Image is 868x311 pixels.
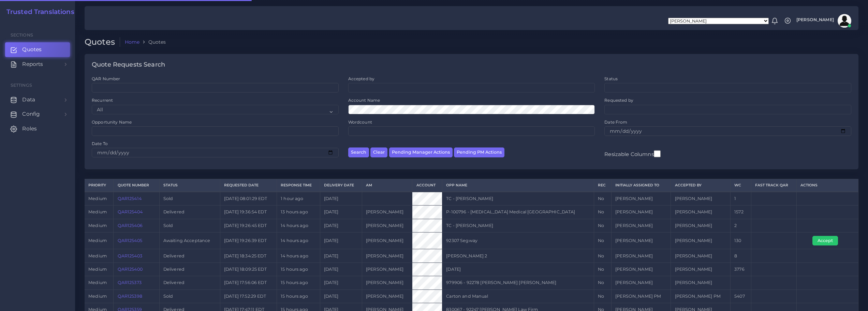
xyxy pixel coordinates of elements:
td: TC - [PERSON_NAME] [442,192,594,206]
th: REC [594,179,611,192]
td: [DATE] 18:09:25 EDT [220,263,277,276]
td: 130 [730,232,751,249]
td: [PERSON_NAME] [611,263,671,276]
label: Wordcount [348,119,372,125]
td: [DATE] [320,232,362,249]
td: Awaiting Acceptance [159,232,220,249]
a: QAR125414 [118,196,142,201]
td: [DATE] 08:01:29 EDT [220,192,277,206]
span: medium [88,238,107,243]
label: Recurrent [92,97,113,103]
td: [DATE] [320,219,362,232]
th: Priority [85,179,114,192]
label: Accepted by [348,76,375,82]
span: Data [22,96,35,103]
label: Date To [92,141,108,146]
td: [PERSON_NAME] 2 [442,249,594,263]
td: [DATE] 19:26:45 EDT [220,219,277,232]
td: No [594,249,611,263]
td: [PERSON_NAME] [671,263,730,276]
td: No [594,219,611,232]
span: Sections [11,32,33,38]
a: QAR125373 [118,280,142,285]
td: 13 hours ago [277,206,320,219]
a: Data [5,93,70,107]
label: Status [604,76,618,82]
label: QAR Number [92,76,120,82]
td: [DATE] 19:26:39 EDT [220,232,277,249]
td: 3776 [730,263,751,276]
th: Delivery Date [320,179,362,192]
span: medium [88,294,107,299]
td: [DATE] 18:34:25 EDT [220,249,277,263]
td: [PERSON_NAME] [362,206,412,219]
td: [PERSON_NAME] [362,249,412,263]
td: [DATE] [320,206,362,219]
td: [PERSON_NAME] [671,249,730,263]
td: 5407 [730,289,751,303]
span: medium [88,223,107,228]
td: [PERSON_NAME] [611,276,671,289]
img: avatar [838,14,851,28]
td: [PERSON_NAME] [671,276,730,289]
th: Opp Name [442,179,594,192]
a: Reports [5,57,70,71]
td: 1572 [730,206,751,219]
td: [DATE] [320,289,362,303]
td: [DATE] 17:52:29 EDT [220,289,277,303]
input: Resizable Columns [654,150,661,158]
td: [DATE] [320,249,362,263]
td: [PERSON_NAME] [671,192,730,206]
td: 1 hour ago [277,192,320,206]
td: 2 [730,219,751,232]
label: Resizable Columns [604,150,660,158]
td: [PERSON_NAME] [671,232,730,249]
th: Fast Track QAR [751,179,796,192]
td: 1 [730,192,751,206]
h4: Quote Requests Search [92,61,165,69]
th: AM [362,179,412,192]
a: QAR125404 [118,209,143,214]
a: Roles [5,122,70,136]
span: Quotes [22,46,42,53]
td: [DATE] [320,263,362,276]
label: Date From [604,119,627,125]
td: Sold [159,219,220,232]
li: Quotes [139,39,166,45]
a: Home [125,39,140,45]
td: [DATE] [442,263,594,276]
a: [PERSON_NAME]avatar [793,14,854,28]
td: Delivered [159,276,220,289]
td: [PERSON_NAME] PM [611,289,671,303]
label: Opportunity Name [92,119,132,125]
span: Roles [22,125,37,132]
td: [PERSON_NAME] [362,263,412,276]
td: [PERSON_NAME] [362,219,412,232]
span: medium [88,280,107,285]
td: 8 [730,249,751,263]
td: 979906 - 92278 [PERSON_NAME] [PERSON_NAME] [442,276,594,289]
a: Trusted Translations [2,8,74,16]
td: 92307 Segway [442,232,594,249]
td: Delivered [159,249,220,263]
td: [PERSON_NAME] [611,192,671,206]
span: medium [88,253,107,258]
td: No [594,206,611,219]
th: Account [412,179,442,192]
td: 15 hours ago [277,289,320,303]
td: TC - [PERSON_NAME] [442,219,594,232]
button: Pending Manager Actions [389,147,453,157]
span: [PERSON_NAME] [796,18,834,22]
td: 14 hours ago [277,249,320,263]
td: [DATE] [320,276,362,289]
a: QAR125406 [118,223,143,228]
td: No [594,192,611,206]
td: No [594,232,611,249]
a: QAR125403 [118,253,142,258]
td: Delivered [159,263,220,276]
th: Response Time [277,179,320,192]
td: 15 hours ago [277,276,320,289]
td: No [594,276,611,289]
td: [PERSON_NAME] PM [671,289,730,303]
